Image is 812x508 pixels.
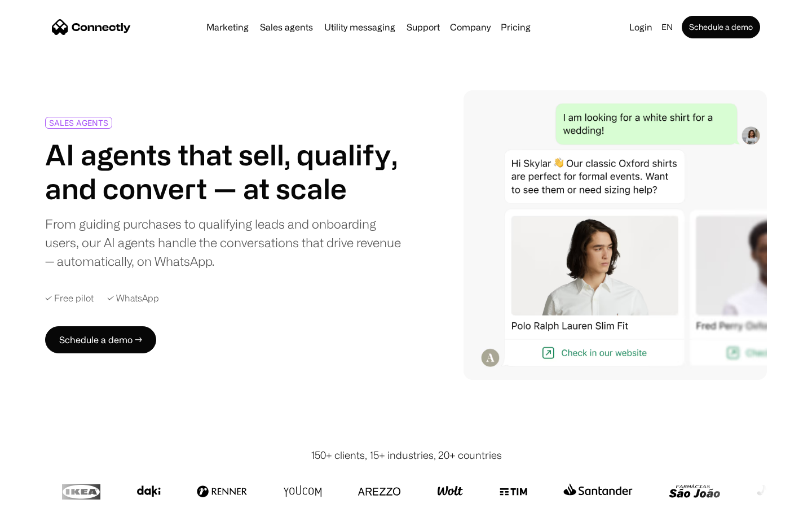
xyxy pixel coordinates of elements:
[255,23,317,32] a: Sales agents
[657,19,679,35] div: en
[311,448,502,463] div: 150+ clients, 15+ industries, 20+ countries
[447,19,494,35] div: Company
[49,119,108,127] div: SALES AGENTS
[45,293,94,304] div: ✓ Free pilot
[625,19,657,35] a: Login
[11,487,68,504] aside: Language selected: English
[107,293,159,304] div: ✓ WhatsApp
[402,23,444,32] a: Support
[45,214,401,270] div: From guiding purchases to qualifying leads and onboarding users, our AI agents handle the convers...
[496,23,535,32] a: Pricing
[202,23,253,32] a: Marketing
[320,23,400,32] a: Utility messaging
[45,138,401,205] h1: AI agents that sell, qualify, and convert — at scale
[23,488,68,504] ul: Language list
[45,326,156,353] a: Schedule a demo →
[682,16,760,38] a: Schedule a demo
[661,19,673,35] div: en
[450,19,491,35] div: Company
[52,19,131,36] a: home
